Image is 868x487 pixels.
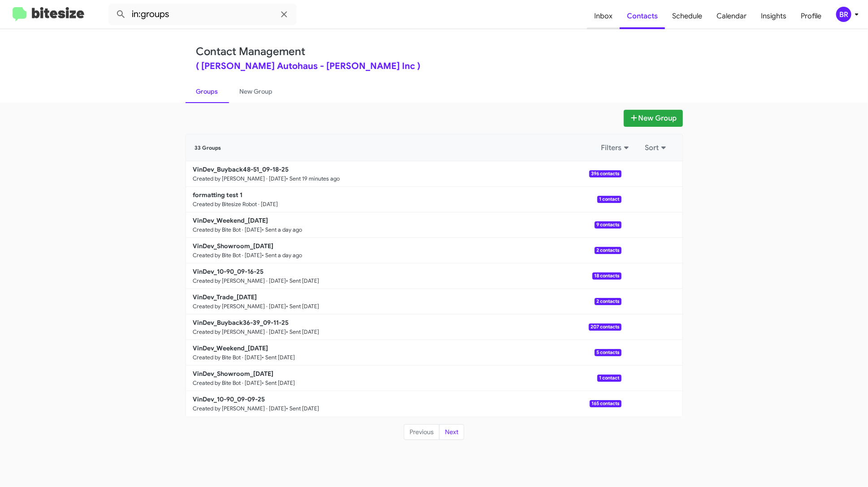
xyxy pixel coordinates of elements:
span: 207 contacts [589,323,621,331]
small: Created by [PERSON_NAME] · [DATE] [193,303,286,310]
span: 396 contacts [589,170,621,177]
button: Next [439,424,464,440]
b: VinDev_Weekend_[DATE] [193,344,268,352]
small: Created by [PERSON_NAME] · [DATE] [193,277,286,284]
div: ( [PERSON_NAME] Autohaus - [PERSON_NAME] Inc ) [196,62,672,71]
small: Created by [PERSON_NAME] · [DATE] [193,328,286,336]
a: Profile [794,3,829,29]
small: Created by Bite Bot · [DATE] [193,226,262,233]
small: Created by Bite Bot · [DATE] [193,252,262,259]
b: VinDev_Buyback36-39_09-11-25 [193,319,289,327]
small: Created by Bite Bot · [DATE] [193,379,262,387]
div: BR [836,7,851,22]
button: New Group [624,110,683,127]
a: VinDev_Buyback48-51_09-18-25Created by [PERSON_NAME] · [DATE]• Sent 19 minutes ago396 contacts [186,161,622,187]
button: Sort [640,140,674,156]
a: Schedule [665,3,709,29]
small: • Sent [DATE] [286,303,320,310]
a: VinDev_10-90_09-09-25Created by [PERSON_NAME] · [DATE]• Sent [DATE]165 contacts [186,391,622,417]
a: Contact Management [196,45,306,58]
span: 18 contacts [592,272,621,280]
small: • Sent a day ago [262,226,302,233]
a: New Group [229,80,284,103]
small: • Sent [DATE] [286,405,320,412]
span: 9 contacts [595,221,621,228]
small: Created by Bitesize Robot · [DATE] [193,201,278,208]
span: 2 contacts [595,298,621,305]
a: VinDev_Showroom_[DATE]Created by Bite Bot · [DATE]• Sent a day ago2 contacts [186,238,622,263]
a: VinDev_Weekend_[DATE]Created by Bite Bot · [DATE]• Sent a day ago9 contacts [186,212,622,238]
span: 2 contacts [595,247,621,254]
small: • Sent [DATE] [286,328,320,336]
b: formatting test 1 [193,191,243,199]
span: 5 contacts [595,349,621,356]
a: VinDev_Buyback36-39_09-11-25Created by [PERSON_NAME] · [DATE]• Sent [DATE]207 contacts [186,315,622,340]
input: Search [108,4,297,25]
small: Created by Bite Bot · [DATE] [193,354,262,361]
span: 33 Groups [195,145,221,151]
span: 165 contacts [590,400,621,407]
a: Insights [754,3,794,29]
a: Groups [186,80,229,103]
span: 1 contact [597,375,621,382]
a: formatting test 1Created by Bitesize Robot · [DATE]1 contact [186,187,622,212]
b: VinDev_10-90_09-09-25 [193,395,265,403]
small: • Sent [DATE] [262,379,295,387]
b: VinDev_Showroom_[DATE] [193,242,274,250]
b: VinDev_10-90_09-16-25 [193,267,264,276]
b: VinDev_Weekend_[DATE] [193,216,268,224]
a: Contacts [620,3,665,29]
a: Inbox [587,3,620,29]
a: Calendar [709,3,754,29]
small: • Sent [DATE] [262,354,295,361]
b: VinDev_Trade_[DATE] [193,293,257,301]
b: VinDev_Showroom_[DATE] [193,370,274,378]
a: VinDev_Showroom_[DATE]Created by Bite Bot · [DATE]• Sent [DATE]1 contact [186,366,622,391]
a: VinDev_Weekend_[DATE]Created by Bite Bot · [DATE]• Sent [DATE]5 contacts [186,340,622,366]
small: • Sent a day ago [262,252,302,259]
small: • Sent 19 minutes ago [286,175,340,182]
button: Filters [596,140,636,156]
small: • Sent [DATE] [286,277,320,284]
b: VinDev_Buyback48-51_09-18-25 [193,165,289,173]
small: Created by [PERSON_NAME] · [DATE] [193,175,286,182]
a: VinDev_10-90_09-16-25Created by [PERSON_NAME] · [DATE]• Sent [DATE]18 contacts [186,263,622,289]
span: 1 contact [597,196,621,203]
button: BR [829,7,858,22]
a: VinDev_Trade_[DATE]Created by [PERSON_NAME] · [DATE]• Sent [DATE]2 contacts [186,289,622,315]
small: Created by [PERSON_NAME] · [DATE] [193,405,286,412]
